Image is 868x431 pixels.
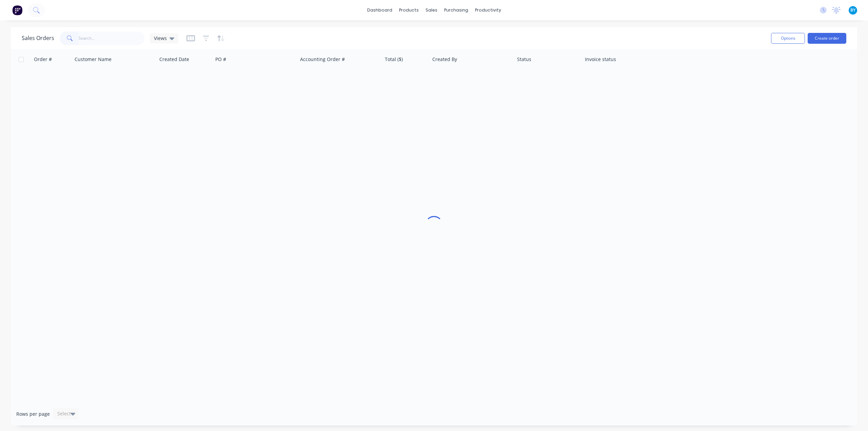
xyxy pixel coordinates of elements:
[22,35,54,41] h1: Sales Orders
[517,56,531,63] div: Status
[771,33,805,44] button: Options
[34,56,52,63] div: Order #
[154,35,167,42] span: Views
[850,7,855,13] span: BY
[422,5,441,15] div: sales
[432,56,457,63] div: Created By
[808,33,846,44] button: Create order
[441,5,472,15] div: purchasing
[57,410,75,417] div: Select...
[364,5,396,15] a: dashboard
[215,56,226,63] div: PO #
[12,5,22,15] img: Factory
[16,411,50,417] span: Rows per page
[585,56,616,63] div: Invoice status
[472,5,505,15] div: productivity
[396,5,422,15] div: products
[300,56,345,63] div: Accounting Order #
[75,56,112,63] div: Customer Name
[159,56,189,63] div: Created Date
[385,56,403,63] div: Total ($)
[79,32,145,45] input: Search...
